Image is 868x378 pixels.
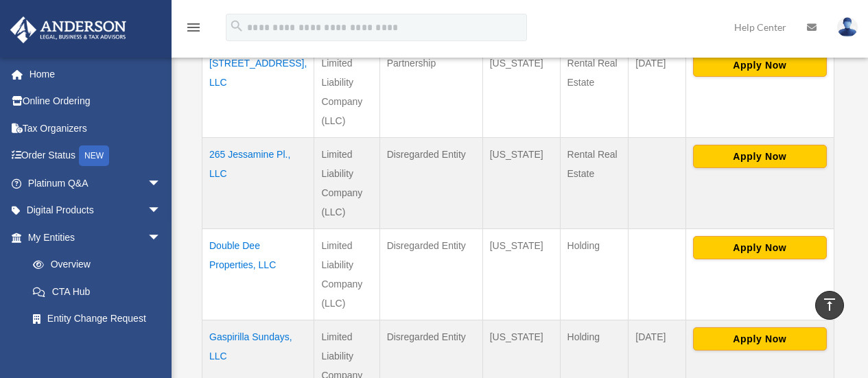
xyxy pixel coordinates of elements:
[560,46,629,137] td: Rental Real Estate
[693,145,827,168] button: Apply Now
[314,46,379,137] td: Limited Liability Company (LLC)
[10,169,182,197] a: Platinum Q&Aarrow_drop_down
[693,54,827,77] button: Apply Now
[10,197,182,224] a: Digital Productsarrow_drop_down
[693,236,827,259] button: Apply Now
[202,46,314,137] td: [STREET_ADDRESS], LLC
[19,251,168,279] a: Overview
[10,60,182,88] a: Home
[379,228,482,320] td: Disregarded Entity
[79,145,109,166] div: NEW
[629,46,685,137] td: [DATE]
[693,327,827,351] button: Apply Now
[185,19,202,36] i: menu
[10,142,182,170] a: Order StatusNEW
[10,224,175,251] a: My Entitiesarrow_drop_down
[379,137,482,228] td: Disregarded Entity
[379,46,482,137] td: Partnership
[314,137,379,228] td: Limited Liability Company (LLC)
[482,46,560,137] td: [US_STATE]
[148,169,175,198] span: arrow_drop_down
[202,228,314,320] td: Double Dee Properties, LLC
[560,137,629,228] td: Rental Real Estate
[10,115,182,142] a: Tax Organizers
[229,19,244,34] i: search
[482,137,560,228] td: [US_STATE]
[6,16,130,43] img: Anderson Advisors Platinum Portal
[148,197,175,225] span: arrow_drop_down
[837,17,858,37] img: User Pic
[560,228,629,320] td: Holding
[821,296,838,313] i: vertical_align_top
[148,224,175,252] span: arrow_drop_down
[202,137,314,228] td: 265 Jessamine Pl., LLC
[19,305,175,333] a: Entity Change Request
[19,278,175,305] a: CTA Hub
[185,24,202,36] a: menu
[10,88,182,115] a: Online Ordering
[482,228,560,320] td: [US_STATE]
[815,291,844,320] a: vertical_align_top
[314,228,379,320] td: Limited Liability Company (LLC)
